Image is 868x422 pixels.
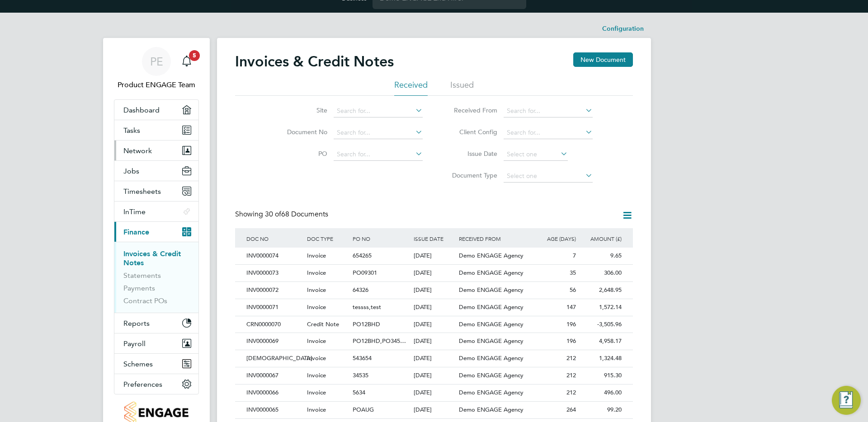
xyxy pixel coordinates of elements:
span: Demo ENGAGE Agency [459,269,524,277]
button: Finance [114,222,198,242]
button: Schemes [114,354,198,374]
div: INV0000066 [244,384,305,401]
div: DOC NO [244,228,305,249]
div: ISSUE DATE [411,228,457,249]
div: RECEIVED FROM [457,228,533,249]
span: Payroll [123,339,146,348]
a: Statements [123,271,161,280]
div: CRN0000070 [244,316,305,333]
div: 1,324.48 [578,350,624,367]
span: Credit Note [307,320,339,328]
button: New Document [573,52,633,67]
span: Finance [123,228,149,236]
span: 212 [566,354,576,362]
span: Invoice [307,354,326,362]
label: Client Config [445,128,497,136]
span: tessss,test [353,303,381,311]
span: Invoice [307,252,326,259]
div: 9.65 [578,248,624,264]
span: PO09301 [353,269,377,277]
input: Search for... [504,127,593,139]
a: Dashboard [114,100,198,120]
a: PEProduct ENGAGE Team [114,47,199,90]
span: 5 [189,50,200,61]
div: INV0000067 [244,367,305,384]
span: Network [123,146,152,155]
span: 68 Documents [265,210,328,219]
div: 306.00 [578,265,624,281]
span: 212 [566,389,576,396]
span: 30 of [265,210,281,219]
span: Demo ENGAGE Agency [459,337,524,345]
div: [DEMOGRAPHIC_DATA] [244,350,305,367]
div: 4,958.17 [578,333,624,350]
span: 264 [566,406,576,413]
span: 654265 [353,252,372,259]
div: 915.30 [578,367,624,384]
span: Product ENGAGE Team [114,80,199,90]
span: 35 [570,269,576,277]
button: Engage Resource Center [832,386,861,415]
div: AGE (DAYS) [533,228,578,249]
a: Tasks [114,120,198,140]
label: Document Type [445,171,497,179]
button: Jobs [114,161,198,181]
button: Network [114,141,198,160]
span: 196 [566,320,576,328]
div: [DATE] [411,282,457,299]
div: [DATE] [411,248,457,264]
input: Search for... [334,127,423,139]
span: Tasks [123,126,140,135]
div: [DATE] [411,384,457,401]
span: Reports [123,319,150,328]
span: Demo ENGAGE Agency [459,354,524,362]
div: AMOUNT (£) [578,228,624,249]
span: Demo ENGAGE Agency [459,389,524,396]
span: Demo ENGAGE Agency [459,286,524,294]
input: Select one [504,170,593,183]
label: Issue Date [445,150,497,158]
span: PO12BHD [353,320,380,328]
span: Invoice [307,406,326,413]
div: INV0000072 [244,282,305,299]
span: 196 [566,337,576,345]
label: PO [275,150,327,158]
span: Timesheets [123,187,161,196]
div: -3,505.96 [578,316,624,333]
a: Invoices & Credit Notes [123,249,181,267]
span: 543654 [353,354,372,362]
div: INV0000069 [244,333,305,350]
span: Demo ENGAGE Agency [459,252,524,259]
div: 2,648.95 [578,282,624,299]
span: Demo ENGAGE Agency [459,320,524,328]
span: PO12BHD,PO345… [353,337,406,345]
div: [DATE] [411,299,457,316]
span: 56 [570,286,576,294]
label: Document No [275,128,327,136]
span: InTime [123,207,146,216]
span: Jobs [123,167,139,175]
input: Search for... [504,105,593,117]
button: Reports [114,313,198,333]
span: Demo ENGAGE Agency [459,303,524,311]
button: InTime [114,202,198,221]
input: Select one [504,148,568,161]
div: 99.20 [578,402,624,418]
a: Contract POs [123,296,167,305]
div: [DATE] [411,265,457,281]
div: [DATE] [411,316,457,333]
div: Showing [235,210,330,219]
h2: Invoices & Credit Notes [235,52,394,70]
span: Dashboard [123,106,160,114]
div: 1,572.14 [578,299,624,316]
div: 496.00 [578,384,624,401]
a: 5 [178,47,196,76]
div: INV0000065 [244,402,305,418]
button: Payroll [114,333,198,353]
div: DOC TYPE [305,228,350,249]
span: Demo ENGAGE Agency [459,371,524,379]
span: 5634 [353,389,365,396]
div: INV0000073 [244,265,305,281]
span: 147 [566,303,576,311]
span: Invoice [307,303,326,311]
